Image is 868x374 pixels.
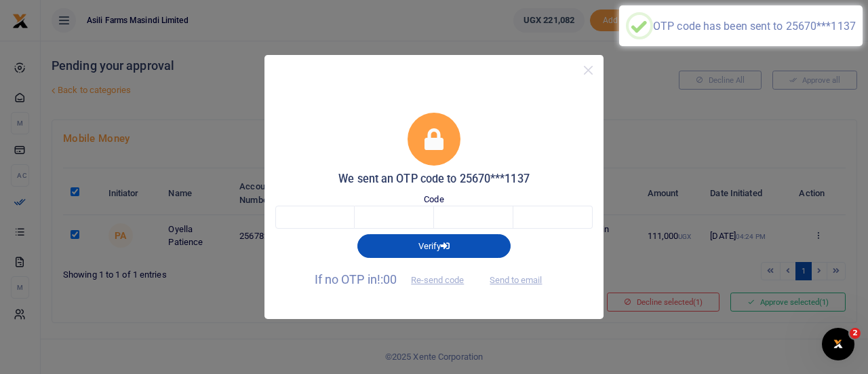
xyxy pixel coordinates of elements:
[850,328,861,339] span: 2
[377,272,397,286] span: !:00
[822,328,854,360] iframe: Intercom live chat
[424,193,443,206] label: Code
[653,20,856,33] div: OTP code has been sent to 25670***1137
[275,172,593,186] h5: We sent an OTP code to 25670***1137
[357,234,511,257] button: Verify
[315,272,476,286] span: If no OTP in
[578,60,598,80] button: Close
